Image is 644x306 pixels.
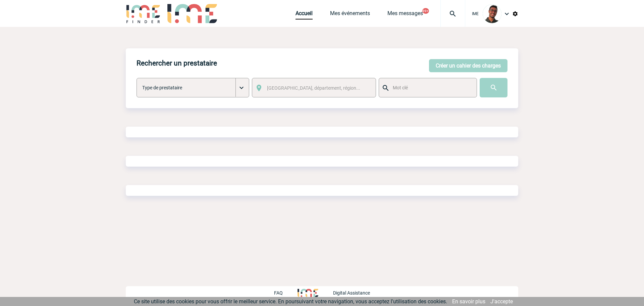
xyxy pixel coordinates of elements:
[137,59,217,67] h4: Rechercher un prestataire
[480,78,507,97] input: Submit
[267,85,360,91] span: [GEOGRAPHIC_DATA], département, région...
[452,298,485,305] a: En savoir plus
[330,10,370,19] a: Mes événements
[387,10,423,19] a: Mes messages
[483,4,501,23] img: 124970-0.jpg
[333,290,370,296] p: Digital Assistance
[274,290,283,296] p: FAQ
[422,8,429,14] button: 99+
[134,298,447,305] span: Ce site utilise des cookies pour vous offrir le meilleur service. En poursuivant votre navigation...
[490,298,513,305] a: J'accepte
[391,83,471,92] input: Mot clé
[472,11,479,16] span: IME
[274,289,298,296] a: FAQ
[126,4,161,23] img: IME-Finder
[298,289,318,297] img: http://www.idealmeetingsevents.fr/
[296,10,313,19] a: Accueil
